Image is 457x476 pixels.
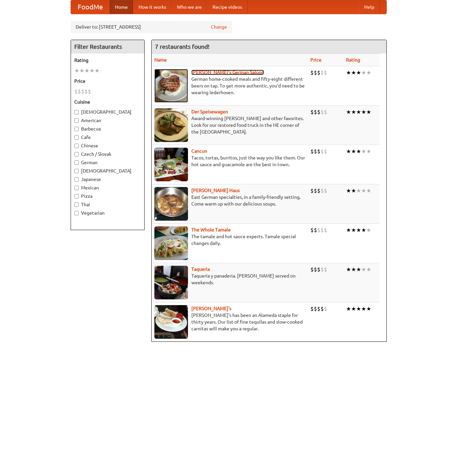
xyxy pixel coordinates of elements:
[74,193,141,199] label: Pizza
[310,226,314,234] li: $
[356,187,361,194] li: ★
[356,226,361,234] li: ★
[154,226,188,260] img: wholetamale.jpg
[74,211,79,215] input: Vegetarian
[356,266,361,273] li: ★
[356,148,361,155] li: ★
[154,266,188,299] img: taqueria.jpg
[351,69,356,76] li: ★
[74,78,141,84] h5: Price
[74,117,141,124] label: American
[346,305,351,313] li: ★
[71,0,110,14] a: FoodMe
[361,148,366,155] li: ★
[324,226,327,234] li: $
[317,69,320,76] li: $
[351,226,356,234] li: ★
[310,266,314,273] li: $
[361,226,366,234] li: ★
[191,70,264,75] a: [PERSON_NAME]'s German Saloon
[79,67,84,74] li: ★
[154,187,188,221] img: kohlhaus.jpg
[351,305,356,313] li: ★
[74,142,141,149] label: Chinese
[74,169,79,173] input: [DEMOGRAPHIC_DATA]
[324,187,327,194] li: $
[314,148,317,155] li: $
[211,24,227,30] a: Change
[154,272,305,286] p: Taqueria y panaderia. [PERSON_NAME] served on weekends.
[154,305,188,339] img: pedros.jpg
[74,135,79,140] input: Cafe
[346,69,351,76] li: ★
[154,57,167,63] a: Name
[314,266,317,273] li: $
[74,159,141,166] label: German
[310,57,321,63] a: Price
[74,210,141,216] label: Vegetarian
[310,69,314,76] li: $
[317,305,320,313] li: $
[320,108,324,116] li: $
[74,160,79,165] input: German
[154,115,305,135] p: Award-winning [PERSON_NAME] and other favorites. Look for our restored food truck in the NE corne...
[320,69,324,76] li: $
[324,108,327,116] li: $
[84,88,88,95] li: $
[74,177,79,182] input: Japanese
[366,226,371,234] li: ★
[314,305,317,313] li: $
[317,266,320,273] li: $
[74,194,79,198] input: Pizza
[94,67,100,74] li: ★
[356,108,361,116] li: ★
[110,0,133,14] a: Home
[172,0,207,14] a: Who we are
[74,176,141,183] label: Japanese
[154,148,188,181] img: cancun.jpg
[366,69,371,76] li: ★
[366,305,371,313] li: ★
[74,57,141,64] h5: Rating
[310,148,314,155] li: $
[356,69,361,76] li: ★
[154,194,305,207] p: East German specialties, in a family-friendly setting. Come warm up with our delicious soups.
[74,99,141,105] h5: Cuisine
[154,108,188,142] img: speisewagen.jpg
[89,67,94,74] li: ★
[71,21,232,33] div: Deliver to: [STREET_ADDRESS]
[191,109,228,114] a: Der Speisewagen
[74,125,141,132] label: Barbecue
[81,88,84,95] li: $
[320,266,324,273] li: $
[74,67,79,74] li: ★
[346,108,351,116] li: ★
[310,187,314,194] li: $
[191,306,231,311] b: [PERSON_NAME]'s
[310,108,314,116] li: $
[74,186,79,190] input: Mexican
[314,69,317,76] li: $
[351,187,356,194] li: ★
[191,188,240,193] a: [PERSON_NAME] Haus
[346,187,351,194] li: ★
[351,108,356,116] li: ★
[191,148,207,154] a: Cancun
[191,227,231,232] a: The Whole Tamale
[361,266,366,273] li: ★
[74,118,79,123] input: American
[351,266,356,273] li: ★
[351,148,356,155] li: ★
[155,43,210,50] ng-pluralize: 7 restaurants found!
[317,148,320,155] li: $
[317,108,320,116] li: $
[191,266,210,272] a: Taqueria
[361,108,366,116] li: ★
[74,168,141,174] label: [DEMOGRAPHIC_DATA]
[314,187,317,194] li: $
[346,266,351,273] li: ★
